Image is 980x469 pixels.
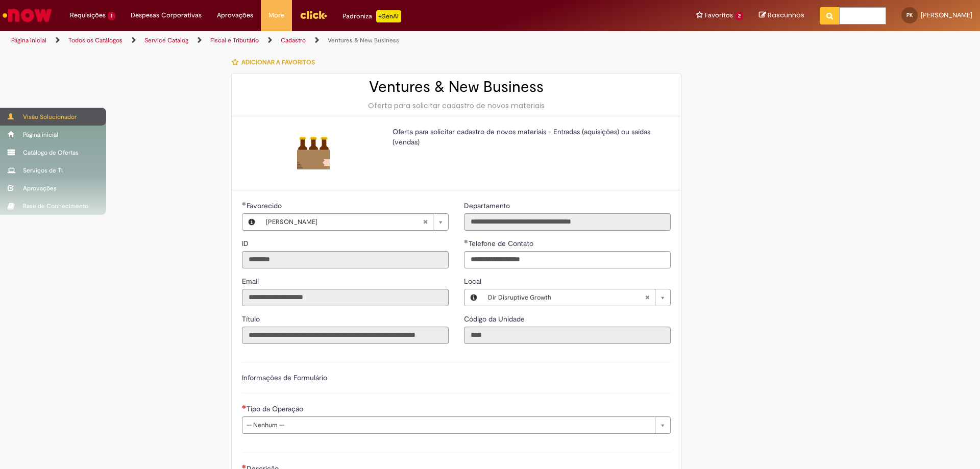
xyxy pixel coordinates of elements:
[242,276,261,286] label: Somente leitura - Email
[210,36,259,44] a: Fiscal e Tributário
[705,10,733,20] span: Favoritos
[464,251,671,268] input: Telefone de Contato
[68,36,122,44] a: Todos os Catálogos
[281,36,306,44] a: Cadastro
[464,239,469,243] span: Obrigatório Preenchido
[464,201,512,211] label: Somente leitura - Departamento
[242,239,251,248] span: Somente leitura - ID
[464,289,483,306] button: Local, Visualizar este registro Dir Disruptive Growth
[242,101,671,111] div: Oferta para solicitar cadastro de novos materiais
[247,201,284,210] span: Necessários - Favorecido
[242,277,261,286] span: Somente leitura - Email
[906,12,913,18] span: PK
[921,11,972,19] span: [PERSON_NAME]
[464,327,671,344] input: Código da Unidade
[328,36,399,44] a: Ventures & New Business
[217,10,253,20] span: Aprovações
[242,314,262,324] span: Somente leitura - Título
[1,5,54,26] img: ServiceNow
[242,405,247,409] span: Necessários
[759,11,804,20] a: Rascunhos
[464,201,512,210] span: Somente leitura - Departamento
[242,464,247,468] span: Necessários
[300,7,327,22] img: click_logo_yellow_360x200.png
[108,12,115,20] span: 1
[247,417,650,433] span: -- Nenhum --
[242,289,449,306] input: Email
[131,10,202,20] span: Despesas Corporativas
[241,58,315,66] span: Adicionar a Favoritos
[376,10,401,22] p: +GenAi
[393,127,663,147] p: Oferta para solicitar cadastro de novos materiais - Entradas (aquisições) ou saídas (vendas)
[488,289,645,306] span: Dir Disruptive Growth
[268,10,284,20] span: More
[242,202,247,206] span: Obrigatório Preenchido
[640,289,655,306] abbr: Limpar campo Local
[247,404,305,413] span: Tipo da Operação
[261,214,448,230] a: [PERSON_NAME]Limpar campo Favorecido
[8,31,646,50] ul: Trilhas de página
[144,36,188,44] a: Service Catalog
[11,36,46,44] a: Página inicial
[768,10,804,20] span: Rascunhos
[266,214,423,230] span: [PERSON_NAME]
[483,289,670,306] a: Dir Disruptive GrowthLimpar campo Local
[469,239,535,248] span: Telefone de Contato
[464,277,483,286] span: Local
[231,52,321,73] button: Adicionar a Favoritos
[464,314,527,324] span: Somente leitura - Código da Unidade
[418,214,433,230] abbr: Limpar campo Favorecido
[242,314,262,324] label: Somente leitura - Título
[242,238,251,249] label: Somente leitura - ID
[820,7,840,24] button: Pesquisar
[242,214,261,230] button: Favorecido, Visualizar este registro Pedro Henrique Macedo Kumaira
[242,79,671,95] h2: Ventures & New Business
[297,137,330,169] img: Ventures & New Business
[342,10,401,22] div: Padroniza
[464,213,671,231] input: Departamento
[242,251,449,268] input: ID
[464,314,527,324] label: Somente leitura - Código da Unidade
[242,327,449,344] input: Título
[735,12,744,20] span: 2
[70,10,106,20] span: Requisições
[242,373,327,382] label: Informações de Formulário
